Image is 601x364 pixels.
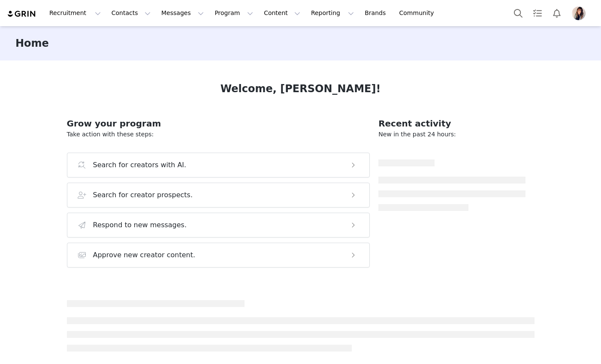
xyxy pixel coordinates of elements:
[67,130,370,139] p: Take action with these steps:
[547,3,566,23] button: Notifications
[572,6,586,20] img: a40b30ec-dd5e-4961-a149-9dd4d3e6eb97.jpg
[359,3,393,23] a: Brands
[220,81,381,96] h1: Welcome, [PERSON_NAME]!
[93,250,196,260] h3: Approve new creator content.
[44,3,106,23] button: Recruitment
[67,153,370,177] button: Search for creators with AI.
[378,130,525,139] p: New in the past 24 hours:
[259,3,305,23] button: Content
[156,3,209,23] button: Messages
[7,10,37,18] img: grin logo
[306,3,359,23] button: Reporting
[394,3,443,23] a: Community
[528,3,547,23] a: Tasks
[567,6,594,20] button: Profile
[67,213,370,238] button: Respond to new messages.
[209,3,258,23] button: Program
[67,117,370,130] h2: Grow your program
[93,220,187,230] h3: Respond to new messages.
[67,243,370,268] button: Approve new creator content.
[93,190,193,200] h3: Search for creator prospects.
[378,117,525,130] h2: Recent activity
[106,3,156,23] button: Contacts
[67,183,370,208] button: Search for creator prospects.
[15,36,49,51] h3: Home
[509,3,528,23] button: Search
[93,160,187,170] h3: Search for creators with AI.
